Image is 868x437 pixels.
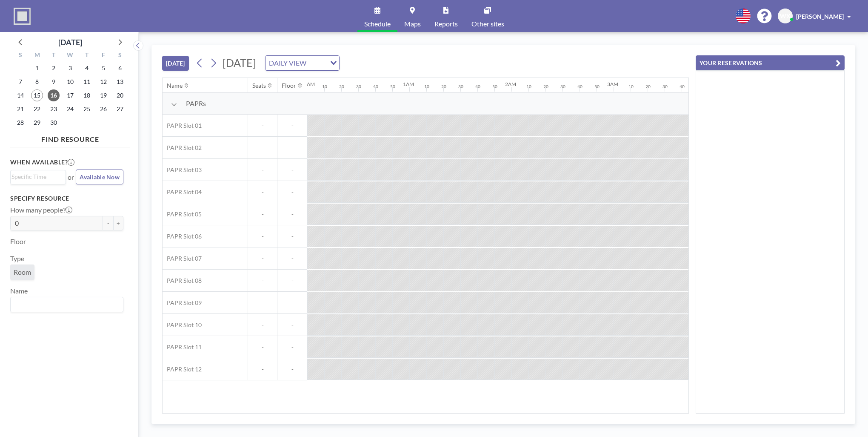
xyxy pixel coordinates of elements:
[62,50,79,61] div: W
[163,255,202,262] span: PAPR Slot 07
[248,255,277,262] span: -
[97,76,109,88] span: Friday, September 12, 2025
[163,233,202,240] span: PAPR Slot 06
[46,50,62,61] div: T
[492,84,497,89] div: 50
[29,50,46,61] div: M
[81,62,93,74] span: Thursday, September 4, 2025
[48,76,60,88] span: Tuesday, September 9, 2025
[607,81,618,87] div: 3AM
[594,84,600,89] div: 50
[11,170,66,183] div: Search for option
[14,103,26,115] span: Sunday, September 21, 2025
[162,56,189,71] button: [DATE]
[277,277,307,285] span: -
[48,89,60,101] span: Tuesday, September 16, 2025
[780,12,791,20] span: WX
[277,255,307,262] span: -
[796,13,844,20] span: [PERSON_NAME]
[103,216,113,230] button: -
[76,170,123,184] button: Available Now
[223,56,256,69] span: [DATE]
[64,103,76,115] span: Wednesday, September 24, 2025
[471,20,504,27] span: Other sites
[277,299,307,307] span: -
[58,36,82,48] div: [DATE]
[80,173,120,181] span: Available Now
[114,76,126,88] span: Saturday, September 13, 2025
[248,122,277,129] span: -
[628,84,634,89] div: 10
[560,84,565,89] div: 30
[662,84,668,89] div: 30
[48,103,60,115] span: Tuesday, September 23, 2025
[48,117,60,129] span: Tuesday, September 30, 2025
[95,50,111,61] div: F
[390,84,395,89] div: 50
[526,84,531,89] div: 10
[277,321,307,329] span: -
[248,321,277,329] span: -
[114,62,126,74] span: Saturday, September 6, 2025
[252,82,266,89] div: Seats
[339,84,344,89] div: 20
[31,76,43,88] span: Monday, September 8, 2025
[248,233,277,240] span: -
[248,299,277,307] span: -
[14,89,26,101] span: Sunday, September 14, 2025
[403,81,414,87] div: 1AM
[81,103,93,115] span: Thursday, September 25, 2025
[163,365,202,373] span: PAPR Slot 12
[167,82,183,89] div: Name
[434,20,458,27] span: Reports
[248,210,277,218] span: -
[248,365,277,373] span: -
[322,84,327,89] div: 10
[163,277,202,285] span: PAPR Slot 08
[163,321,202,329] span: PAPR Slot 10
[277,233,307,240] span: -
[10,237,26,246] label: Floor
[163,299,202,307] span: PAPR Slot 09
[277,365,307,373] span: -
[163,210,202,218] span: PAPR Slot 05
[248,166,277,174] span: -
[404,20,421,27] span: Maps
[163,144,202,152] span: PAPR Slot 02
[10,206,72,214] label: How many people?
[277,188,307,196] span: -
[248,144,277,152] span: -
[163,166,202,174] span: PAPR Slot 03
[475,84,480,89] div: 40
[97,103,109,115] span: Friday, September 26, 2025
[97,89,109,101] span: Friday, September 19, 2025
[111,50,128,61] div: S
[248,277,277,285] span: -
[10,195,123,202] h3: Specify resource
[680,84,685,89] div: 40
[186,99,206,108] span: PAPRs
[81,76,93,88] span: Thursday, September 11, 2025
[309,57,325,69] input: Search for option
[356,84,361,89] div: 30
[14,8,31,25] img: organization-logo
[543,84,548,89] div: 20
[31,62,43,74] span: Monday, September 1, 2025
[97,62,109,74] span: Friday, September 5, 2025
[14,117,26,129] span: Sunday, September 28, 2025
[266,56,339,70] div: Search for option
[10,254,24,263] label: Type
[163,188,202,196] span: PAPR Slot 04
[114,103,126,115] span: Saturday, September 27, 2025
[64,62,76,74] span: Wednesday, September 3, 2025
[14,268,31,276] span: Room
[64,76,76,88] span: Wednesday, September 10, 2025
[373,84,378,89] div: 40
[267,57,308,69] span: DAILY VIEW
[301,81,315,87] div: 12AM
[248,343,277,351] span: -
[113,216,123,230] button: +
[10,132,130,144] h4: FIND RESOURCE
[10,287,28,295] label: Name
[31,117,43,129] span: Monday, September 29, 2025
